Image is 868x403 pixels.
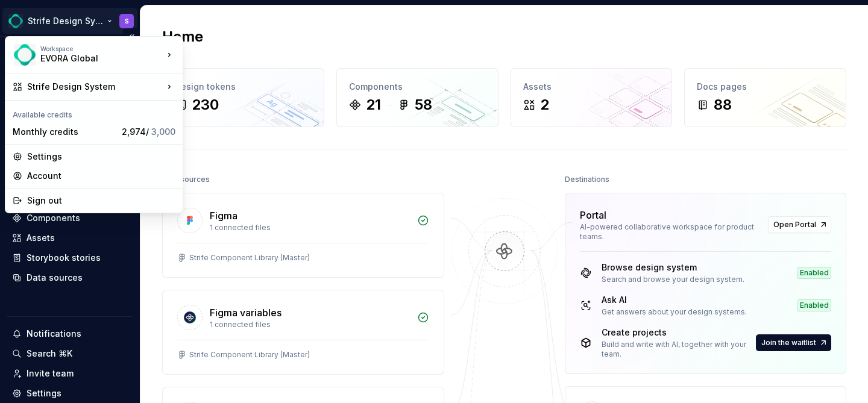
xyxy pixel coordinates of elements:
[27,151,175,163] div: Settings
[13,126,117,138] div: Monthly credits
[40,52,143,64] div: EVORA Global
[40,45,163,52] div: Workspace
[14,44,36,66] img: 21b91b01-957f-4e61-960f-db90ae25bf09.png
[27,195,175,207] div: Sign out
[122,127,175,137] span: 2,974 /
[151,127,175,137] span: 3,000
[27,170,175,182] div: Account
[27,81,163,93] div: Strife Design System
[8,103,180,122] div: Available credits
